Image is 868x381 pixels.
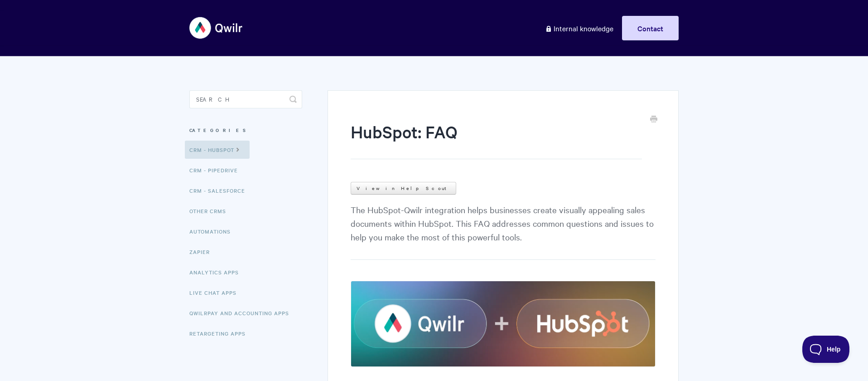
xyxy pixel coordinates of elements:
a: Analytics Apps [189,263,246,281]
a: CRM - Salesforce [189,181,252,200]
h1: HubSpot: FAQ [351,120,642,159]
a: Contact [622,16,679,40]
a: CRM - Pipedrive [189,161,245,179]
a: Live Chat Apps [189,283,243,302]
iframe: Toggle Customer Support [802,336,850,363]
a: Other CRMs [189,202,233,220]
p: The HubSpot-Qwilr integration helps businesses create visually appealing sales documents within H... [351,203,656,260]
a: QwilrPay and Accounting Apps [189,304,296,322]
a: Automations [189,222,237,240]
a: Zapier [189,243,217,261]
h3: Categories [189,122,302,138]
a: Internal knowledge [538,16,620,40]
a: CRM - HubSpot [185,141,250,159]
img: Qwilr Help Center [189,11,243,45]
a: Print this Article [650,115,657,125]
a: Retargeting Apps [189,324,252,342]
input: Search [189,90,302,108]
img: file-Qg4zVhtoMw.png [351,281,656,366]
a: View in Help Scout [351,182,456,195]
